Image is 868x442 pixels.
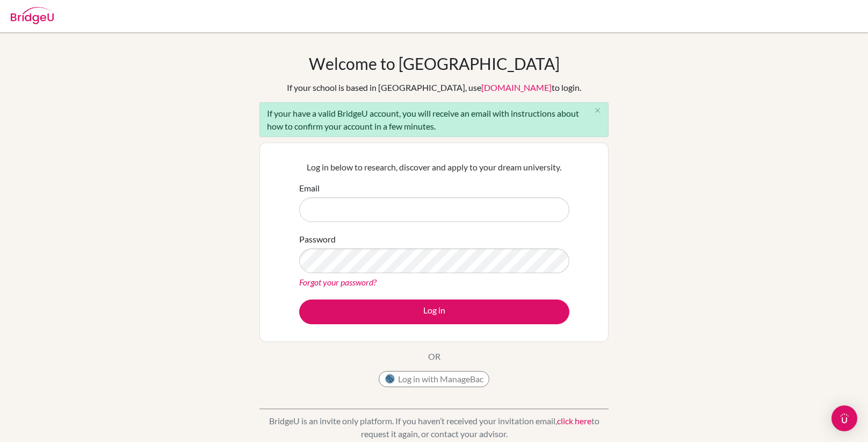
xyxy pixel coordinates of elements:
button: Log in [299,300,569,324]
p: OR [428,350,440,363]
div: Open Intercom Messenger [831,405,857,431]
button: Close [587,103,608,119]
label: Email [299,182,320,195]
a: click here [557,416,591,426]
div: If your have a valid BridgeU account, you will receive an email with instructions about how to co... [259,102,609,137]
p: BridgeU is an invite only platform. If you haven’t received your invitation email, to request it ... [259,415,609,440]
a: [DOMAIN_NAME] [481,82,552,92]
i: close [594,106,602,115]
div: If your school is based in [GEOGRAPHIC_DATA], use to login. [287,81,581,94]
a: Forgot your password? [299,277,377,287]
label: Password [299,233,336,246]
h1: Welcome to [GEOGRAPHIC_DATA] [309,54,560,73]
p: Log in below to research, discover and apply to your dream university. [299,161,569,174]
img: Bridge-U [11,7,54,24]
button: Log in with ManageBac [379,371,489,387]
